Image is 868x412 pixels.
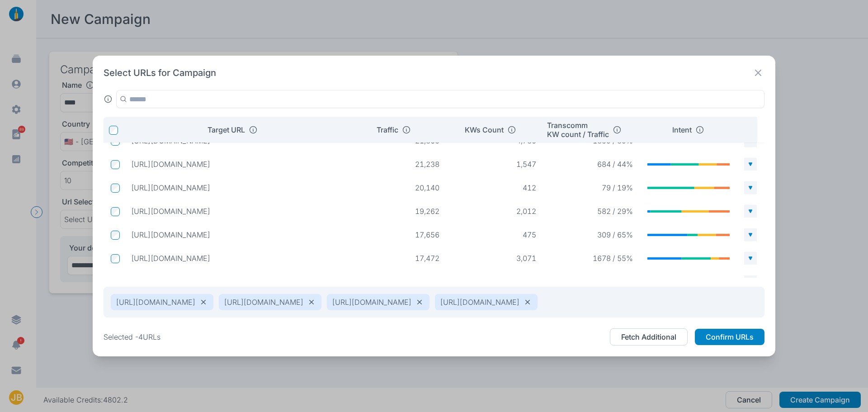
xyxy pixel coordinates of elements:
p: 3,071 [454,254,536,263]
p: 1,203 [454,277,536,286]
p: Selected - 4 URLs [104,332,160,341]
p: 1678 / 55% [551,254,633,263]
p: 1,547 [454,160,536,169]
p: 17,656 [357,230,439,239]
p: Intent [672,125,692,134]
h2: Select URLs for Campaign [104,66,216,79]
p: 367 / 31% [551,277,633,286]
p: 582 / 29% [551,207,633,216]
p: 17,472 [357,254,439,263]
p: 21,238 [357,160,439,169]
p: 79 / 19% [551,183,633,192]
p: Target URL [208,125,245,134]
button: Confirm URLs [695,329,764,345]
p: Transcomm KW count / Traffic [547,121,609,139]
p: [URL][DOMAIN_NAME] [440,298,519,307]
p: https://www.ally.com/about/careers/ [131,230,343,239]
p: 412 [454,183,536,192]
p: http://www.ally.com/apps/v0200/auto/glossary/ [131,183,343,192]
p: [URL][DOMAIN_NAME] [332,298,411,307]
p: https://www.ally.com/bank/view-rates/ [131,254,343,263]
p: 2,012 [454,207,536,216]
p: 16,350 [357,277,439,286]
p: Traffic [377,125,398,134]
p: 309 / 65% [551,230,633,239]
p: 475 [454,230,536,239]
p: https://www.ally.com/contact-us/ [131,207,343,216]
p: [URL][DOMAIN_NAME] [224,298,303,307]
p: https://www.ally.com/invest/ [131,160,343,169]
button: Fetch Additional [610,328,688,346]
p: 19,262 [357,207,439,216]
p: [URL][DOMAIN_NAME] [116,298,195,307]
p: 684 / 44% [551,160,633,169]
p: KWs Count [465,125,504,134]
p: 20,140 [357,183,439,192]
p: https://www.ally.com/help/auto/auto-payment/ [131,277,343,286]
